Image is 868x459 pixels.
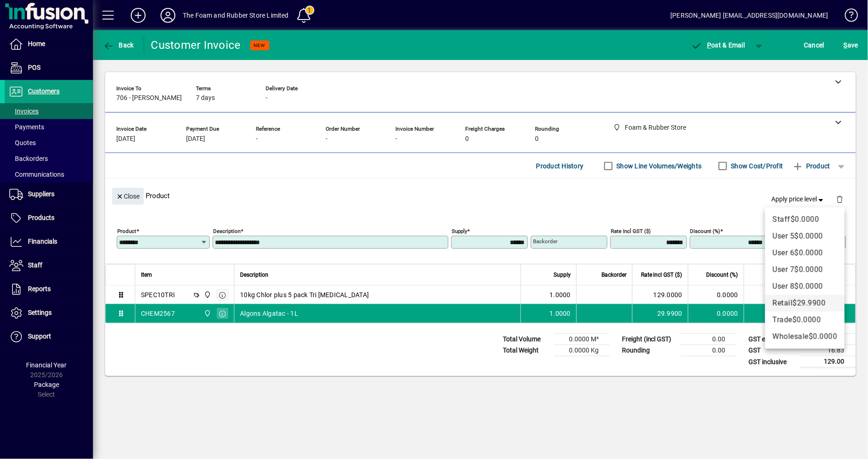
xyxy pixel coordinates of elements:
[773,265,795,274] span: User 7
[795,248,823,257] span: $0.0000
[773,248,795,257] span: User 6
[795,282,823,291] span: $0.0000
[795,265,823,274] span: $0.0000
[792,315,821,324] span: $0.0000
[773,282,795,291] span: User 8
[773,232,795,240] span: User 5
[793,299,826,307] span: $29.9900
[773,332,809,341] span: Wholesale
[773,215,791,224] span: Staff
[795,232,823,240] span: $0.0000
[773,315,793,324] span: Trade
[790,215,819,224] span: $0.0000
[808,332,837,341] span: $0.0000
[773,299,793,307] span: Retail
